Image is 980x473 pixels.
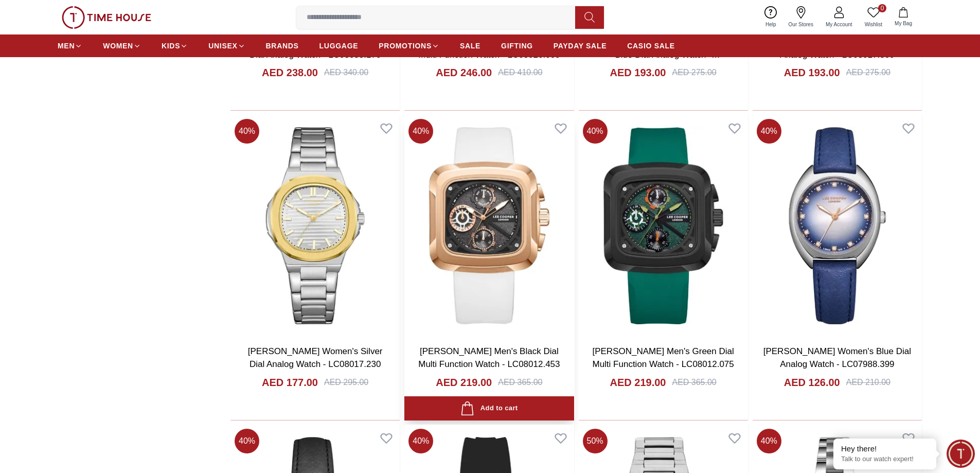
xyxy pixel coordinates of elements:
a: MEN [58,37,82,55]
img: ... [62,6,151,29]
span: LUGGAGE [319,41,359,51]
span: My Account [822,21,857,28]
div: AED 340.00 [324,66,368,79]
span: 40 % [583,119,608,144]
span: Help [761,21,780,28]
a: [PERSON_NAME] Men's Black Dial Multi Function Watch - LC08012.453 [418,346,560,370]
span: GIFTING [501,41,533,51]
h4: AED 238.00 [262,65,318,80]
img: Lee Cooper Men's Green Dial Multi Function Watch - LC08012.075 [579,115,748,336]
span: KIDS [162,41,180,51]
h4: AED 246.00 [436,65,492,80]
img: Lee Cooper Men's Black Dial Multi Function Watch - LC08012.453 [404,115,574,336]
div: AED 295.00 [324,376,368,389]
h4: AED 193.00 [784,65,840,80]
span: BRANDS [266,41,299,51]
img: Lee Cooper Women's Silver Dial Analog Watch - LC08017.230 [230,115,400,336]
a: PAYDAY SALE [554,37,607,55]
a: Help [759,4,782,30]
h4: AED 219.00 [610,375,666,390]
span: PROMOTIONS [379,41,432,51]
a: LUGGAGE [319,37,359,55]
span: MEN [58,41,75,51]
span: SALE [460,41,480,51]
span: 40 % [757,119,781,144]
h4: AED 193.00 [610,65,666,80]
a: CASIO SALE [627,37,675,55]
a: [PERSON_NAME] Women's Blue Dial Analog Watch - LC07988.399 [763,346,911,370]
span: 40 % [408,429,433,453]
div: AED 365.00 [498,376,542,389]
a: Our Stores [782,4,819,30]
a: 0Wishlist [859,4,888,30]
a: PROMOTIONS [379,37,439,55]
span: My Bag [890,20,916,27]
div: Add to cart [460,401,518,415]
a: [PERSON_NAME] Women's Silver Dial Analog Watch - LC08017.230 [248,346,383,370]
span: PAYDAY SALE [554,41,607,51]
span: Our Stores [785,21,817,28]
div: AED 275.00 [672,66,716,79]
a: [PERSON_NAME] Men's Grey Dial Multi Function Watch - LC08026.060 [418,37,560,60]
a: BRANDS [266,37,299,55]
a: [PERSON_NAME] Men's Green Dial Multi Function Watch - LC08012.075 [592,346,734,370]
a: SALE [460,37,480,55]
span: UNISEX [208,41,237,51]
span: CASIO SALE [627,41,675,51]
img: Lee Cooper Women's Blue Dial Analog Watch - LC07988.399 [753,115,922,336]
a: [PERSON_NAME] Women's Blue Dial Analog Watch - LC08017.300 [763,37,911,60]
p: Talk to our watch expert! [841,455,929,464]
span: 40 % [408,119,433,144]
span: 40 % [757,429,781,453]
div: AED 210.00 [846,376,890,389]
span: 0 [878,4,886,12]
div: AED 275.00 [846,66,890,79]
div: AED 410.00 [498,66,542,79]
span: 40 % [235,429,259,453]
span: 50 % [583,429,608,453]
h4: AED 126.00 [784,375,840,390]
button: Add to cart [404,396,574,421]
a: [PERSON_NAME] Women's Green Dial Analog Watch - LC08033.170 [246,37,384,60]
a: WOMEN [103,37,141,55]
span: 40 % [235,119,259,144]
span: Wishlist [861,21,886,28]
button: My Bag [888,5,918,29]
a: GIFTING [501,37,533,55]
h4: AED 219.00 [436,375,492,390]
a: KIDS [162,37,188,55]
div: Hey there! [841,444,929,454]
a: UNISEX [208,37,245,55]
div: AED 365.00 [672,376,716,389]
h4: AED 177.00 [262,375,318,390]
div: Chat Widget [947,440,975,468]
span: WOMEN [103,41,133,51]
